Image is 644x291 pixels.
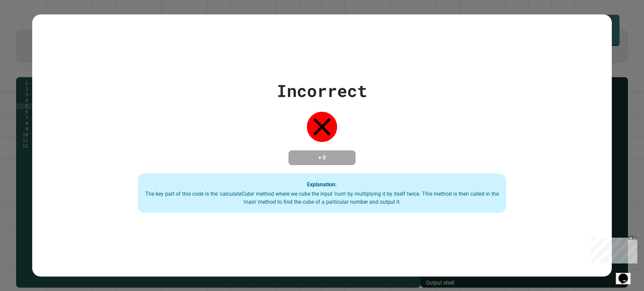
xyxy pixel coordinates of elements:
div: Incorrect [277,78,367,103]
div: The key part of this code is the 'calculateCube' method where we cube the input 'num' by multiply... [145,190,499,206]
div: Chat with us now!Close [3,3,46,43]
h4: + 0 [295,154,349,162]
iframe: chat widget [588,235,637,263]
strong: Explanation: [307,181,337,187]
iframe: chat widget [616,264,637,284]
